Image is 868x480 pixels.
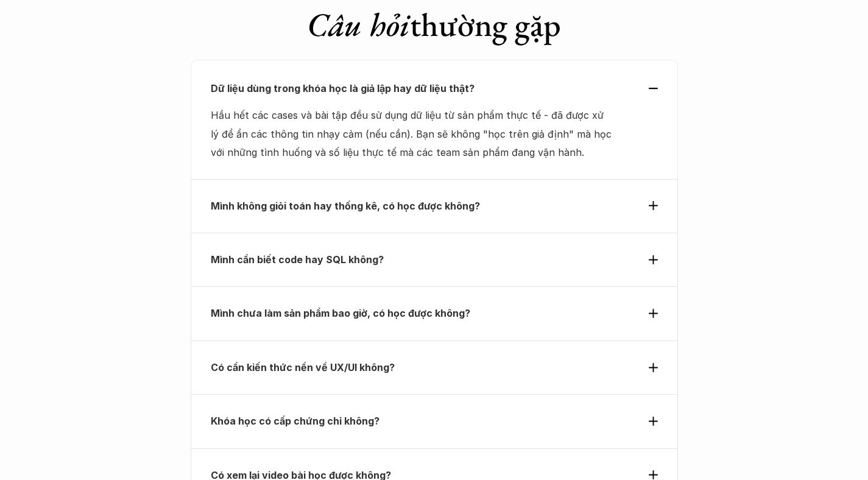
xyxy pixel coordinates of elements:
[211,415,379,427] strong: Khóa học có cấp chứng chỉ không?
[211,200,480,212] strong: Mình không giỏi toán hay thống kê, có học được không?
[307,3,410,46] em: Câu hỏi
[211,361,395,373] strong: Có cần kiến thức nền về UX/UI không?
[191,5,678,44] h1: thường gặp
[211,106,613,161] p: Hầu hết các cases và bài tập đều sử dụng dữ liệu từ sản phẩm thực tế - đã được xử lý để ẩn các th...
[211,82,475,94] strong: Dữ liệu dùng trong khóa học là giả lập hay dữ liệu thật?
[211,253,384,266] strong: Mình cần biết code hay SQL không?
[211,307,470,319] strong: Mình chưa làm sản phẩm bao giờ, có học được không?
